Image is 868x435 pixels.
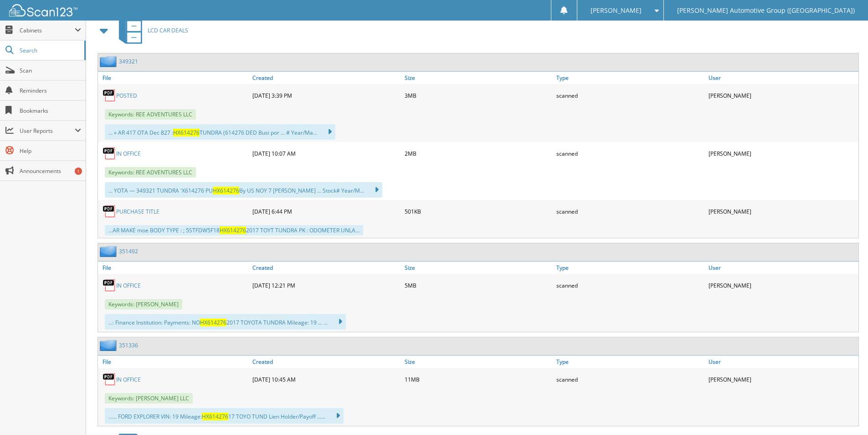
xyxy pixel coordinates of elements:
[677,8,855,13] span: [PERSON_NAME] Automotive Group ([GEOGRAPHIC_DATA])
[105,182,382,198] div: ... YOTA — 349321 TUNDRA 'X614276 PU By US NOY 7 [PERSON_NAME] ... Stock# Year/M...
[105,408,344,424] div: ...... FORD EXPLORER VIN: 19 Mileage: 17 TOYO TUND Lien Holder/Payoff ......
[250,276,402,294] div: [DATE] 12:21 PM
[554,202,706,220] div: scanned
[20,26,75,34] span: Cabinets
[402,86,555,105] div: 3MB
[105,299,182,309] span: Keywords: [PERSON_NAME]
[250,72,402,84] a: Created
[402,202,555,220] div: 501KB
[402,144,555,162] div: 2MB
[706,202,858,220] div: [PERSON_NAME]
[706,144,858,162] div: [PERSON_NAME]
[20,107,81,115] span: Bookmarks
[554,262,706,274] a: Type
[554,276,706,294] div: scanned
[554,86,706,105] div: scanned
[706,72,858,84] a: User
[105,167,196,178] span: Keywords: REE ADVENTURES LLC
[116,282,141,289] a: IN OFFICE
[706,262,858,274] a: User
[116,376,141,383] a: IN OFFICE
[103,372,116,386] img: PDF.png
[100,340,119,351] img: folder2.png
[105,314,346,330] div: ...: Finance Institution: Payments: NO 2017 TOYOTA TUNDRA Mileage: 19 ... ...
[20,127,75,135] span: User Reports
[706,356,858,368] a: User
[100,246,119,257] img: folder2.png
[119,247,138,255] a: 351492
[402,356,555,368] a: Size
[103,147,116,160] img: PDF.png
[103,204,116,218] img: PDF.png
[20,47,80,54] span: Search
[116,208,159,215] a: PURCHASE TITLE
[20,67,81,74] span: Scan
[250,202,402,220] div: [DATE] 6:44 PM
[116,92,137,100] a: POSTED
[20,147,81,155] span: Help
[103,278,116,292] img: PDF.png
[250,86,402,105] div: [DATE] 3:39 PM
[554,356,706,368] a: Type
[75,168,82,175] div: 1
[173,129,200,136] span: HX614276
[250,262,402,274] a: Created
[554,144,706,162] div: scanned
[706,370,858,388] div: [PERSON_NAME]
[9,4,77,16] img: scan123-logo-white.svg
[105,109,196,120] span: Keywords: REE ADVENTURES LLC
[98,72,250,84] a: File
[250,370,402,388] div: [DATE] 10:45 AM
[105,225,363,236] div: ...AR MAKE moe BODY TYPE : ; 5STFDW5F18 2017 TOYT TUNDRA PK : ODOMETER UNLA...
[402,370,555,388] div: 11MB
[119,341,138,349] a: 351336
[402,262,555,274] a: Size
[220,226,246,234] span: HX614276
[103,89,116,102] img: PDF.png
[554,72,706,84] a: Type
[591,8,642,13] span: [PERSON_NAME]
[98,356,250,368] a: File
[20,87,81,94] span: Reminders
[202,413,228,420] span: HX614276
[250,356,402,368] a: Created
[213,187,239,194] span: HX614276
[250,144,402,162] div: [DATE] 10:07 AM
[98,262,250,274] a: File
[402,276,555,294] div: 5MB
[706,86,858,105] div: [PERSON_NAME]
[402,72,555,84] a: Size
[113,12,188,48] a: LCD CAR DEALS
[706,276,858,294] div: [PERSON_NAME]
[105,393,193,404] span: Keywords: [PERSON_NAME] LLC
[105,124,335,140] div: ... » AR 417 OTA Dec 827 : TUNDRA (614276 DED Busi por ... # Year/Ma...
[116,150,141,157] a: IN OFFICE
[100,56,119,67] img: folder2.png
[200,319,226,326] span: HX614276
[20,167,81,175] span: Announcements
[148,26,188,34] span: LCD CAR DEALS
[822,391,868,435] iframe: Chat Widget
[554,370,706,388] div: scanned
[119,58,138,65] a: 349321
